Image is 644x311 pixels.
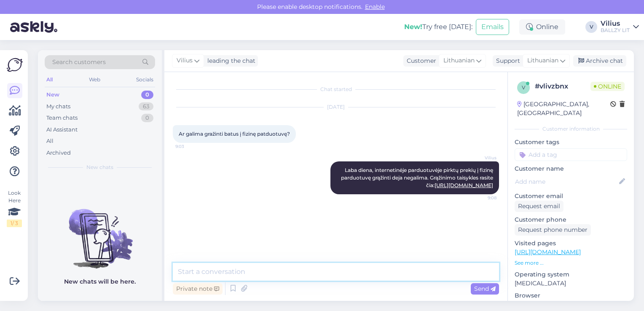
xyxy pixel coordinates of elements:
span: Vilius [465,155,496,161]
div: Private note [173,283,223,295]
div: [DATE] [173,103,499,111]
div: Web [87,74,102,85]
div: BALLZY LIT [601,27,630,34]
p: [MEDICAL_DATA] [515,279,627,288]
span: Laba diena, internetinėje parduotuvėje pirktų prekių į fizinę parduotuvę grąžinti deja negalima. ... [341,167,494,188]
div: 0 [141,91,153,99]
div: Vilius [601,20,630,27]
div: Support [493,56,520,65]
div: New [46,91,59,99]
div: Look Here [7,189,22,227]
img: No chats [38,194,162,270]
span: Search customers [52,58,106,67]
a: [URL][DOMAIN_NAME] [435,182,493,188]
div: 1 / 3 [7,220,22,227]
button: Emails [476,19,509,35]
span: 9:03 [175,143,207,150]
p: See more ... [515,259,627,267]
b: New! [404,23,422,31]
span: Enable [362,3,387,11]
span: Ar galima gražinti batus į fizinę patduotuvę? [179,131,290,137]
input: Add a tag [515,148,627,161]
div: Chat started [173,86,499,93]
div: AI Assistant [46,126,78,134]
p: Customer name [515,164,627,173]
input: Add name [515,177,617,186]
div: [GEOGRAPHIC_DATA], [GEOGRAPHIC_DATA] [517,100,610,118]
div: Online [519,19,565,35]
div: Team chats [46,114,78,122]
div: All [45,74,54,85]
div: Customer information [515,125,627,133]
a: ViliusBALLZY LIT [601,20,639,34]
p: Chrome [TECHNICAL_ID] [515,300,627,309]
p: Customer email [515,192,627,201]
p: Customer phone [515,215,627,224]
p: New chats will be here. [64,277,136,286]
div: Archived [46,149,71,157]
div: Try free [DATE]: [404,22,472,32]
p: Browser [515,291,627,300]
span: Vilius [177,56,193,65]
div: My chats [46,102,70,111]
div: Request phone number [515,224,591,236]
p: Visited pages [515,239,627,248]
a: [URL][DOMAIN_NAME] [515,248,581,256]
span: v [522,84,525,91]
div: # vlivzbnx [535,81,590,91]
span: 9:08 [465,195,496,201]
div: Customer [403,56,436,65]
p: Operating system [515,270,627,279]
span: Lithuanian [443,56,475,65]
img: Askly Logo [7,57,23,73]
div: Socials [134,74,155,85]
div: Archive chat [573,55,626,67]
span: Online [590,82,625,91]
div: 0 [141,114,153,122]
span: New chats [86,164,113,171]
div: leading the chat [204,56,255,65]
p: Customer tags [515,138,627,147]
div: 63 [139,102,153,111]
span: Lithuanian [527,56,558,65]
div: V [585,21,597,33]
span: Send [474,285,496,292]
div: Request email [515,201,563,212]
div: All [46,137,54,145]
